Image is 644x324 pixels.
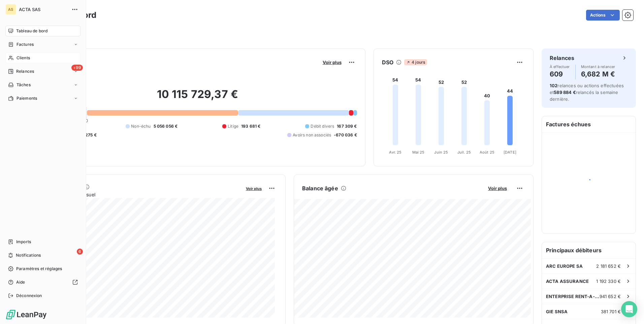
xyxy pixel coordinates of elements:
span: 381 701 € [601,309,621,314]
span: Chiffre d'affaires mensuel [38,191,241,198]
span: Paiements [17,95,37,101]
span: À effectuer [550,65,570,69]
a: Aide [5,277,80,288]
tspan: Juil. 25 [457,150,471,155]
span: 5 056 056 € [154,123,178,129]
button: Voir plus [321,59,344,65]
span: Factures [17,41,34,47]
span: Avoirs non associés [293,132,331,138]
span: Imports [16,239,31,245]
h4: 6,682 M € [581,69,615,79]
span: 193 681 € [241,123,260,129]
h6: Relances [550,54,574,62]
h6: Factures échues [542,116,636,132]
tspan: Avr. 25 [389,150,401,155]
span: Relances [16,68,34,74]
tspan: Mai 25 [412,150,424,155]
span: Litige [228,123,238,129]
span: 4 jours [404,59,427,65]
span: Aide [16,279,25,285]
h2: 10 115 729,37 € [38,88,357,108]
span: Non-échu [131,123,151,129]
span: Voir plus [488,186,507,191]
span: Déconnexion [16,293,42,299]
span: Notifications [16,252,41,258]
span: 167 309 € [337,123,357,129]
span: Clients [17,55,30,61]
tspan: [DATE] [504,150,516,155]
span: ACTA SAS [19,7,67,12]
span: Voir plus [246,186,262,191]
span: 2 181 652 € [596,263,621,269]
span: Débit divers [311,123,334,129]
div: AS [5,4,16,15]
span: GIE SNSA [546,309,568,314]
h6: Balance âgée [302,184,338,192]
h6: Principaux débiteurs [542,242,636,258]
span: 0 [85,118,88,123]
h4: 609 [550,69,570,79]
span: relances ou actions effectuées et relancés la semaine dernière. [550,83,624,102]
span: Tableau de bord [16,28,47,34]
span: Paramètres et réglages [16,266,62,272]
span: 102 [550,83,557,88]
span: 941 652 € [600,294,621,299]
tspan: Août 25 [480,150,494,155]
div: Open Intercom Messenger [621,301,637,317]
span: Tâches [17,82,31,88]
button: Voir plus [486,185,509,191]
span: Montant à relancer [581,65,615,69]
span: ACTA ASSURANCE [546,279,589,284]
span: Voir plus [323,60,342,65]
button: Voir plus [244,185,264,191]
tspan: Juin 25 [434,150,448,155]
span: +99 [71,65,83,71]
span: -670 036 € [334,132,357,138]
span: 6 [77,249,83,255]
span: 1 192 330 € [596,279,621,284]
span: ARC EUROPE SA [546,263,583,269]
span: ENTERPRISE RENT-A-CAR - CITER SA [546,294,600,299]
h6: DSO [382,58,393,66]
button: Actions [586,10,620,21]
span: 589 884 € [554,90,576,95]
img: Logo LeanPay [5,309,47,320]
